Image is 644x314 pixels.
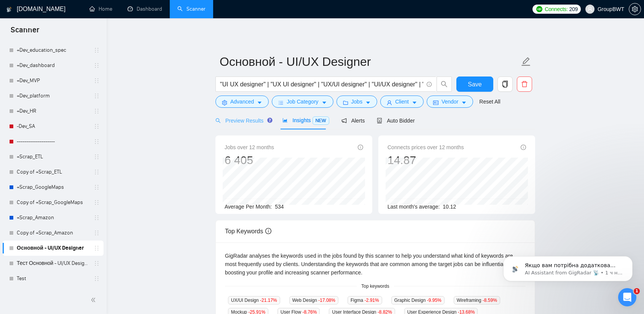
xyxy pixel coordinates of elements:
button: barsJob Categorycaret-down [272,96,333,108]
a: searchScanner [177,6,206,12]
span: Alerts [341,118,365,124]
div: 14.87 [387,153,464,167]
span: delete [517,81,532,88]
a: Copy of +Scrap_Amazon [17,225,89,241]
a: +Dev_MVP [17,73,89,88]
span: Average Per Month: [225,204,272,210]
span: holder [94,47,100,53]
a: +Scrap_ETL [17,149,89,164]
span: caret-down [461,100,467,105]
span: robot [377,118,382,123]
span: holder [94,230,100,236]
a: Test [17,271,89,286]
a: homeHome [89,6,112,12]
iframe: Intercom notifications сообщение [492,240,644,293]
span: info-circle [427,82,432,87]
span: -21.17 % [260,298,277,303]
span: holder [94,78,100,84]
span: NEW [312,116,329,125]
a: setting [629,6,641,12]
span: Jobs over 12 months [225,143,274,151]
span: user [587,6,593,12]
span: Top keywords [357,283,394,290]
span: search [215,118,221,123]
input: Scanner name... [220,52,520,71]
span: 10.12 [443,204,456,210]
button: folderJobscaret-down [336,96,378,108]
span: Jobs [351,97,363,106]
span: holder [94,169,100,175]
div: GigRadar analyses the keywords used in the jobs found by this scanner to help you understand what... [225,252,526,277]
a: +Scrap_GoogleMaps [17,180,89,195]
span: copy [498,81,512,88]
span: Figma [348,296,382,304]
span: Save [468,80,481,89]
a: Copy of +Scrap_GoogleMaps [17,195,89,210]
span: user [387,100,392,105]
div: 6 405 [225,153,274,167]
button: setting [629,3,641,15]
button: search [437,77,452,92]
span: holder [94,276,100,282]
span: Insights [282,117,329,123]
span: -8.59 % [483,298,497,303]
button: Save [456,77,493,92]
span: info-circle [265,228,271,234]
span: Connects: [545,5,567,13]
a: dashboardDashboard [128,6,162,12]
span: 534 [275,204,284,210]
span: holder [94,93,100,99]
a: Copy of +Scrap_ETL [17,164,89,180]
span: caret-down [257,100,262,105]
a: +Scrap_Amazon [17,210,89,225]
span: holder [94,184,100,190]
span: Wireframing [454,296,500,304]
button: userClientcaret-down [380,96,424,108]
a: -Dev_SA [17,119,89,134]
span: holder [94,139,100,145]
span: UX/UI Design [228,296,280,304]
a: +Dev_HR [17,104,89,119]
span: idcard [433,100,438,105]
span: edit [521,57,531,67]
span: -17.08 % [318,298,335,303]
a: Тест Основной - UI/UX Designer [17,256,89,271]
input: Search Freelance Jobs... [220,80,423,89]
span: holder [94,215,100,221]
span: caret-down [322,100,327,105]
span: -9.95 % [427,298,442,303]
span: -2.91 % [365,298,379,303]
span: Preview Results [215,118,270,124]
span: holder [94,108,100,114]
button: copy [497,77,513,92]
span: info-circle [521,145,526,150]
span: holder [94,245,100,251]
button: delete [517,77,532,92]
a: Основной - UI/UX Designer [17,241,89,256]
div: Tooltip anchor [266,117,273,124]
span: Graphic Design [391,296,445,304]
a: +Dev_platform [17,88,89,104]
span: holder [94,62,100,69]
a: +Dev_education_spec [17,43,89,58]
span: Last month's average: [387,204,440,210]
button: settingAdvancedcaret-down [215,96,269,108]
a: -------------------- [17,134,89,149]
span: search [437,81,451,88]
img: logo [6,3,12,16]
iframe: Intercom live chat [618,288,636,306]
span: Vendor [442,97,458,106]
span: double-left [91,296,98,304]
button: idcardVendorcaret-down [427,96,473,108]
span: Job Category [287,97,318,106]
span: bars [278,100,284,105]
span: setting [222,100,227,105]
span: 209 [569,5,578,13]
span: info-circle [358,145,363,150]
div: Top Keywords [225,220,526,242]
img: upwork-logo.png [536,6,542,12]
